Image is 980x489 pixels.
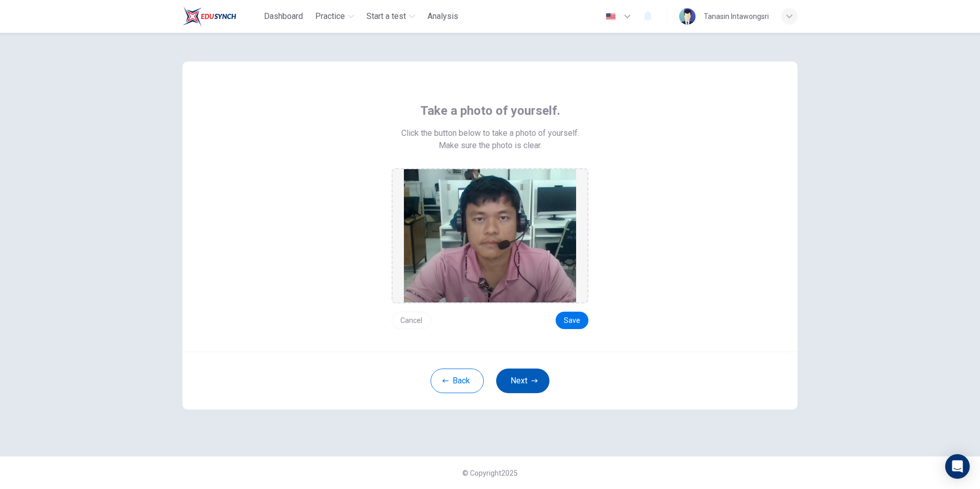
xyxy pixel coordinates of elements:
[462,469,518,477] span: © Copyright 2025
[260,7,307,26] button: Dashboard
[392,312,431,329] button: Cancel
[604,13,617,21] img: en
[496,369,549,393] button: Next
[556,312,588,329] button: Save
[679,8,696,25] img: Profile picture
[439,139,542,152] span: Make sure the photo is clear.
[366,10,406,23] span: Start a test
[431,369,484,393] button: Back
[704,10,769,23] div: Tanasin Intawongsri
[311,7,358,26] button: Practice
[182,6,236,27] img: Train Test logo
[315,10,345,23] span: Practice
[427,10,458,23] span: Analysis
[404,169,576,302] img: preview screemshot
[362,7,419,26] button: Start a test
[420,103,560,119] span: Take a photo of yourself.
[423,7,462,26] button: Analysis
[945,454,970,479] div: Open Intercom Messenger
[401,127,579,139] span: Click the button below to take a photo of yourself.
[182,6,260,27] a: Train Test logo
[264,10,303,23] span: Dashboard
